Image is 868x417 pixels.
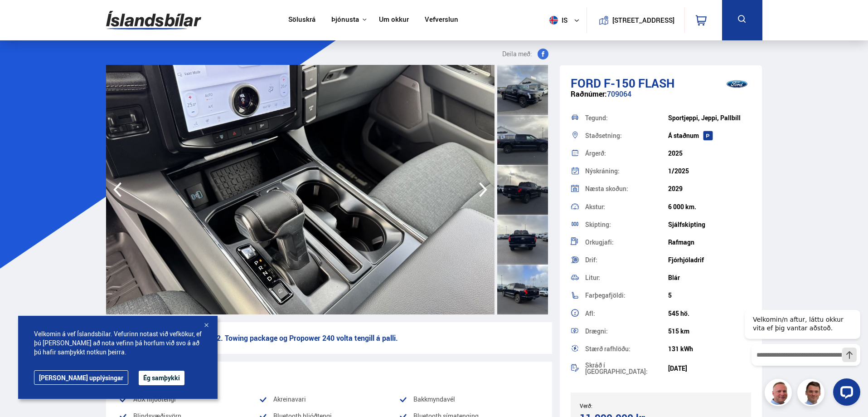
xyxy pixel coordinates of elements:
div: Sjálfskipting [668,221,751,228]
a: [PERSON_NAME] upplýsingar [34,370,128,385]
a: [STREET_ADDRESS] [592,7,679,33]
span: is [546,16,568,25]
div: Drægni: [585,328,668,334]
div: Næsta skoðun: [585,186,668,192]
span: F-150 FLASH [604,75,674,91]
button: is [546,7,587,34]
img: 3707166.jpeg [106,65,495,314]
div: 2029 [668,185,751,192]
button: Ég samþykki [139,371,184,385]
img: svg+xml;base64,PHN2ZyB4bWxucz0iaHR0cDovL3d3dy53My5vcmcvMjAwMC9zdmciIHdpZHRoPSI1MTIiIGhlaWdodD0iNT... [549,16,558,25]
div: Rafmagn [668,239,751,246]
div: Skipting: [585,221,668,228]
div: Orkugjafi: [585,239,668,245]
div: 2025 [668,150,751,157]
button: Deila með: [499,49,552,59]
span: Ford [571,75,601,91]
div: Verð: [580,402,661,409]
div: 545 hö. [668,310,751,317]
div: 709064 [571,90,752,108]
div: Sportjeppi, Jeppi, Pallbíll [668,114,751,122]
div: Tegund: [585,115,668,121]
div: Á staðnum [668,132,751,139]
div: 6 000 km. [668,203,751,211]
div: 1/2025 [668,167,751,175]
iframe: LiveChat chat widget [737,293,864,413]
a: Söluskrá [288,15,315,25]
button: [STREET_ADDRESS] [616,16,671,24]
img: G0Ugv5HjCgRt.svg [106,5,201,35]
p: Búið að breyta úr CCS1 í CCS2. Towing package og Propower 240 volta tengill á palli. [106,322,552,354]
div: 5 [668,292,751,299]
div: Akstur: [585,204,668,210]
div: Fjórhjóladrif [668,256,751,264]
div: 131 kWh [668,345,751,353]
li: Bakkmyndavél [399,394,539,405]
div: Árgerð: [585,150,668,157]
div: Blár [668,274,751,281]
div: 515 km [668,328,751,335]
a: Vefverslun [425,15,458,25]
div: Farþegafjöldi: [585,292,668,299]
div: Drif: [585,257,668,263]
span: Velkomin á vef Íslandsbílar. Vefurinn notast við vefkökur, ef þú [PERSON_NAME] að nota vefinn þá ... [34,329,202,357]
div: Vinsæll búnaður [119,369,539,383]
button: Þjónusta [331,15,359,24]
div: Nýskráning: [585,168,668,174]
span: Deila með: [502,49,532,59]
a: Um okkur [379,15,409,25]
div: [DATE] [668,365,751,372]
div: Skráð í [GEOGRAPHIC_DATA]: [585,362,668,375]
div: Afl: [585,310,668,317]
li: Akreinavari [259,394,399,405]
span: Raðnúmer: [571,89,607,99]
div: Stærð rafhlöðu: [585,346,668,352]
div: Litur: [585,275,668,281]
div: Staðsetning: [585,132,668,139]
img: brand logo [719,70,755,98]
li: AUX hljóðtengi [119,394,259,405]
